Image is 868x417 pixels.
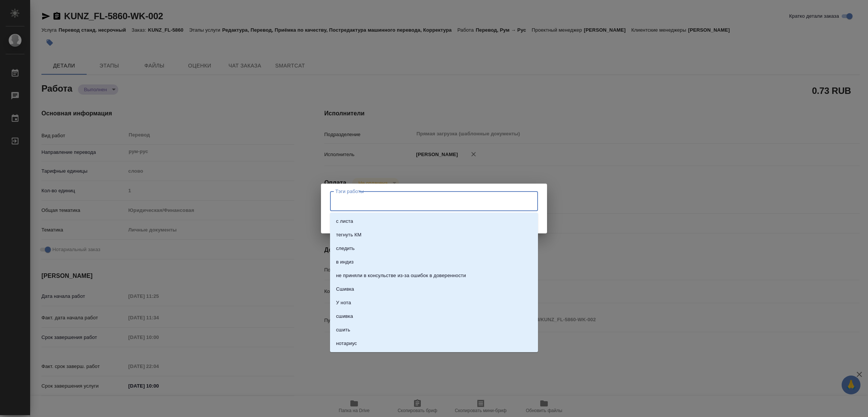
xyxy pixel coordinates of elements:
[336,299,351,307] p: У нота
[336,313,353,320] p: сшивка
[336,218,353,225] p: с листа
[336,272,466,279] p: не приняли в консульстве из-за ошибок в доверенности
[336,258,354,266] p: в индиз
[336,245,355,252] p: следить
[336,326,350,334] p: сшить
[336,231,361,239] p: тегнуть КМ
[336,340,357,347] p: нотариус
[336,285,354,293] p: Сшивка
